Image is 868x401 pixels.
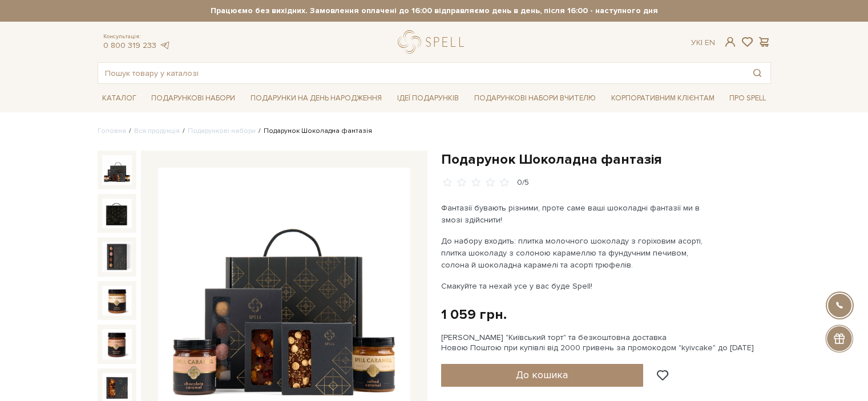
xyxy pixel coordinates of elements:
img: Подарунок Шоколадна фантазія [102,286,132,315]
span: | [701,38,703,47]
span: Консультація: [103,33,171,40]
p: До набору входить: плитка молочного шоколаду з горіховим асорті, плитка шоколаду з солоною караме... [441,235,709,271]
img: Подарунок Шоколадна фантазія [102,242,132,272]
a: Головна [98,127,126,135]
img: Подарунок Шоколадна фантазія [102,199,132,228]
a: Корпоративним клієнтам [607,90,719,107]
a: Ідеї подарунків [393,90,463,107]
a: 0 800 319 233 [103,40,156,50]
a: Вся продукція [134,127,180,135]
span: До кошика [516,368,568,381]
div: 1 059 грн. [441,306,507,323]
button: Пошук товару у каталозі [744,63,770,83]
a: Каталог [98,90,141,107]
a: Подарункові набори Вчителю [470,88,600,108]
p: Фантазії бувають різними, проте саме ваші шоколадні фантазії ми в змозі здійснити! [441,202,709,226]
button: До кошика [441,364,644,387]
strong: Працюємо без вихідних. Замовлення оплачені до 16:00 відправляємо день в день, після 16:00 - насту... [98,6,771,16]
h1: Подарунок Шоколадна фантазія [441,151,771,168]
p: Смакуйте та нехай усе у вас буде Spell! [441,280,709,292]
a: En [705,38,715,47]
div: [PERSON_NAME] "Київський торт" та безкоштовна доставка Новою Поштою при купівлі від 2000 гривень ... [441,333,771,353]
a: Про Spell [725,90,770,107]
li: Подарунок Шоколадна фантазія [256,126,372,136]
img: Подарунок Шоколадна фантазія [102,329,132,359]
a: telegram [159,40,171,50]
div: 0/5 [517,177,529,188]
div: Ук [691,38,715,48]
a: Подарункові набори [188,127,256,135]
a: Подарунки на День народження [246,90,386,107]
a: Подарункові набори [147,90,240,107]
input: Пошук товару у каталозі [98,63,744,83]
a: logo [398,30,469,54]
img: Подарунок Шоколадна фантазія [102,155,132,185]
